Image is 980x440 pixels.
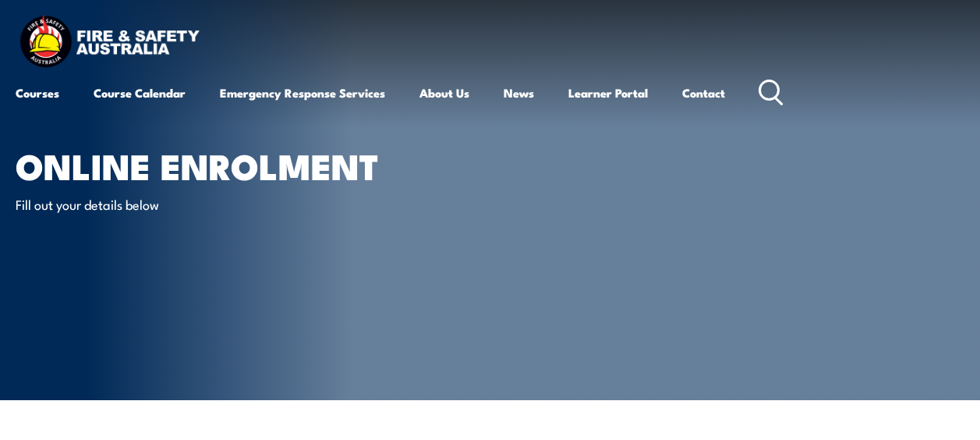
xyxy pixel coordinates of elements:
p: Fill out your details below [16,195,300,213]
a: Contact [682,74,725,112]
a: Learner Portal [568,74,648,112]
a: News [504,74,534,112]
a: Emergency Response Services [220,74,385,112]
a: Courses [16,74,59,112]
h1: Online Enrolment [16,150,401,180]
a: Course Calendar [94,74,186,112]
a: About Us [419,74,469,112]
